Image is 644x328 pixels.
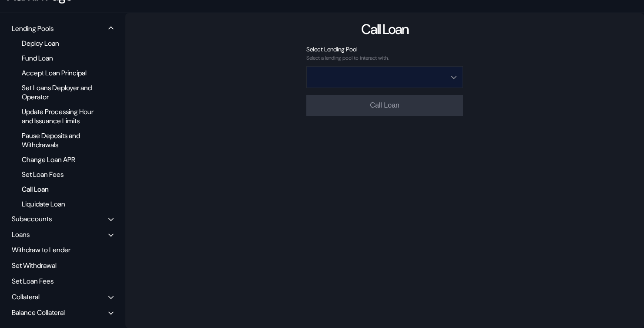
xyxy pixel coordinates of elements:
div: Call Loan [361,20,409,38]
div: Set Withdrawal [9,259,117,272]
div: Balance Collateral [12,308,65,317]
div: Set Loan Fees [17,169,102,180]
div: Accept Loan Principal [17,67,102,79]
div: Lending Pools [12,24,54,33]
div: Set Loan Fees [9,274,117,288]
div: Fund Loan [17,52,102,64]
div: Subaccounts [12,214,52,223]
button: Open menu [306,66,463,88]
div: Select a lending pool to interact with. [306,55,463,61]
div: Withdraw to Lender [9,243,117,257]
div: Pause Deposits and Withdrawals [17,130,102,151]
div: Liquidate Loan [17,198,102,210]
div: Deploy Loan [17,37,102,49]
div: Collateral [12,292,40,301]
div: Loans [12,230,30,239]
div: Call Loan [17,183,102,195]
div: Set Loans Deployer and Operator [17,82,102,103]
div: Change Loan APR [17,154,102,166]
div: Update Processing Hour and Issuance Limits [17,106,102,127]
div: Select Lending Pool [306,45,463,53]
button: Call Loan [306,95,463,116]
